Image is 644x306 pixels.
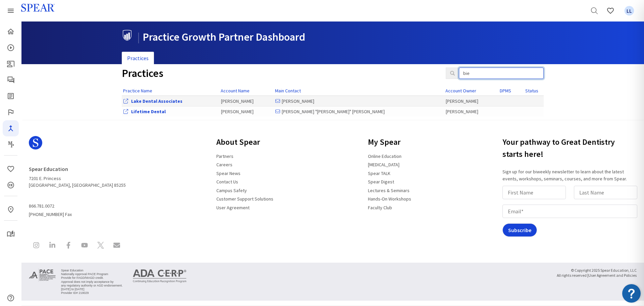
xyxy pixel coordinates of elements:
[3,24,19,40] a: Home
[3,136,19,152] a: Masters Program
[61,280,123,284] li: Approval does not imply acceptance by
[61,238,76,254] a: Spear Education on Facebook
[625,6,634,16] span: LL
[622,284,641,303] img: Resource Center badge
[525,88,538,94] a: Status
[221,108,272,115] div: [PERSON_NAME]
[275,108,443,115] div: [PERSON_NAME] "[PERSON_NAME]" [PERSON_NAME]
[364,168,394,179] a: Spear TALK
[364,133,415,151] h3: My Spear
[123,88,152,94] a: Practice Name
[3,56,19,72] a: Patient Education
[502,133,640,163] h3: Your pathway to Great Dentistry starts here!
[586,3,602,19] a: Search
[29,268,56,282] img: Approved PACE Program Provider
[29,163,126,188] address: 7201 E. Princess [GEOGRAPHIC_DATA], [GEOGRAPHIC_DATA] 85255
[446,108,497,115] div: [PERSON_NAME]
[446,98,497,104] div: [PERSON_NAME]
[221,88,250,94] a: Account Name
[29,201,126,218] span: [PHONE_NUMBER] Fax
[3,202,19,218] a: In-Person & Virtual
[364,193,415,205] a: Hands-On Workshops
[212,193,277,205] a: Customer Support Solutions
[3,161,19,177] a: Favorites
[122,68,436,79] h1: Practices
[212,150,237,162] a: Partners
[275,88,301,94] a: Main Contact
[574,186,637,199] input: Last Name
[212,133,277,151] h3: About Spear
[61,291,123,295] li: Provider ID# 219029
[502,168,640,182] p: Sign up for our biweekly newsletter to learn about the latest events, workshops, seminars, course...
[3,177,19,193] a: CE Credits
[3,120,19,136] a: Navigator Pro
[61,276,123,280] li: Provide for FAGD/MAGD credit.
[459,68,544,79] input: Search Practices
[3,72,19,88] a: Spear Talk
[621,3,637,19] a: Favorites
[3,226,19,242] a: My Study Club
[500,88,511,94] a: DPMS
[61,272,123,276] li: Nationally Approval PACE Program
[93,238,108,254] a: Spear Education on X
[77,238,92,254] a: Spear Education on YouTube
[364,159,404,170] a: [MEDICAL_DATA]
[364,176,398,187] a: Spear Digest
[133,269,186,283] img: ADA CERP Continuing Education Recognition Program
[212,202,254,213] a: User Agreement
[502,223,537,237] input: Subscribe
[622,284,641,303] button: Open Resource Center
[109,238,124,254] a: Contact Spear Education
[29,238,44,254] a: Spear Education on Instagram
[29,163,72,175] a: Spear Education
[275,98,443,104] div: [PERSON_NAME]
[502,205,637,218] input: Email*
[3,290,19,306] a: Help
[3,3,19,19] a: Spear Products
[61,284,123,288] li: any regulatory authority or AGD endorsement.
[3,88,19,104] a: Spear Digest
[45,238,60,254] a: Spear Education on LinkedIn
[3,104,19,120] a: Faculty Club Elite
[137,30,140,44] span: |
[364,202,396,213] a: Faculty Club
[131,108,166,115] a: View Office Dashboard
[29,136,42,149] svg: Spear Logo
[221,98,272,104] div: [PERSON_NAME]
[502,186,566,199] input: First Name
[29,201,58,212] a: 866.781.0072
[602,3,619,19] a: Favorites
[364,150,406,162] a: Online Education
[212,176,242,187] a: Contact Us
[212,159,236,170] a: Careers
[61,288,123,291] li: [DATE] to [DATE]
[3,40,19,56] a: Courses
[61,269,123,272] li: Spear Education
[445,88,476,94] a: Account Owner
[212,185,251,196] a: Campus Safety
[131,98,182,104] a: View Office Dashboard
[364,185,414,196] a: Lectures & Seminars
[29,133,126,158] a: Spear Logo
[122,30,539,43] h1: Practice Growth Partner Dashboard
[557,268,637,278] small: © Copyright 2025 Spear Education, LLC All rights reserved |
[212,168,245,179] a: Spear News
[122,52,154,65] a: Practices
